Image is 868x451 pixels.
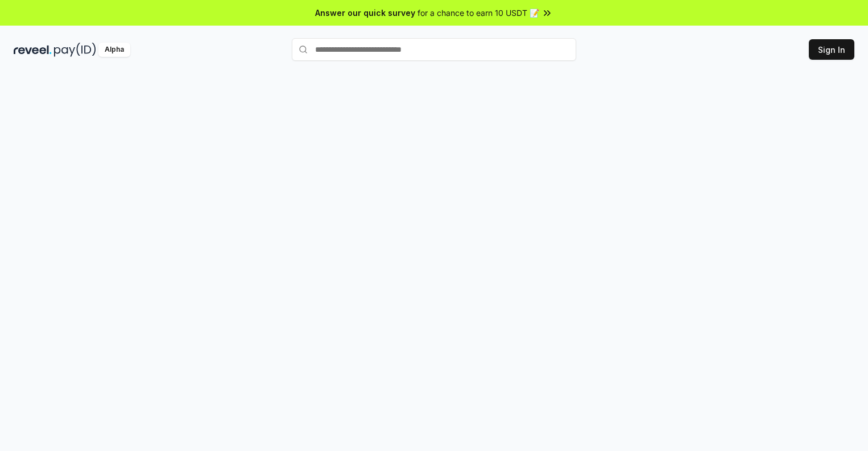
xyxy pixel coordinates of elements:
[98,43,130,57] div: Alpha
[315,7,415,19] span: Answer our quick survey
[14,43,52,57] img: reveel_dark
[418,7,539,19] span: for a chance to earn 10 USDT 📝
[54,43,96,57] img: pay_id
[809,39,854,60] button: Sign In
